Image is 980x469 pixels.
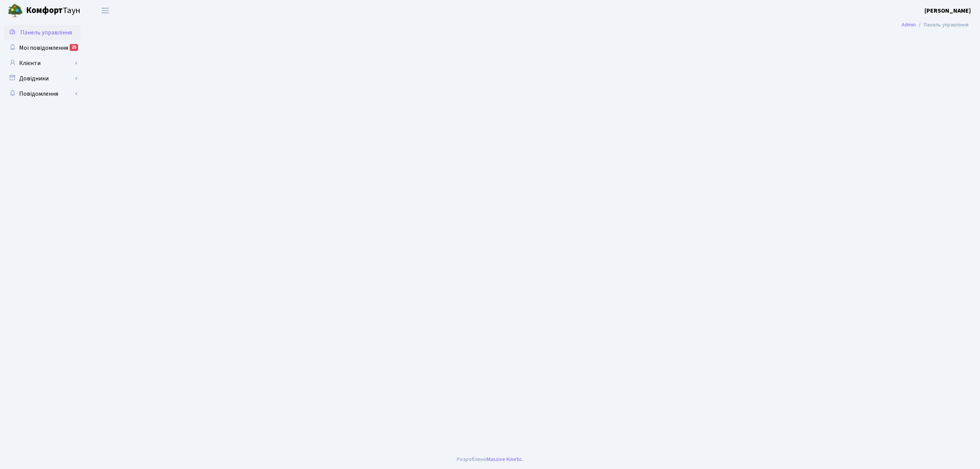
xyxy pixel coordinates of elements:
span: Таун [26,4,80,17]
img: logo.png [8,3,23,18]
div: 25 [70,44,78,51]
nav: breadcrumb [890,17,980,33]
a: Панель управління [4,25,80,40]
a: Massive Kinetic [487,455,522,463]
li: Панель управління [916,21,969,29]
a: [PERSON_NAME] [924,6,971,15]
b: Комфорт [26,4,63,16]
span: Панель управління [20,28,72,37]
a: Повідомлення [4,86,80,101]
button: Переключити навігацію [96,4,115,17]
span: Мої повідомлення [19,44,68,52]
a: Admin [902,21,916,29]
a: Клієнти [4,56,80,71]
b: [PERSON_NAME] [924,7,971,15]
a: Довідники [4,71,80,86]
div: Розроблено . [457,455,523,464]
a: Мої повідомлення25 [4,40,80,56]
